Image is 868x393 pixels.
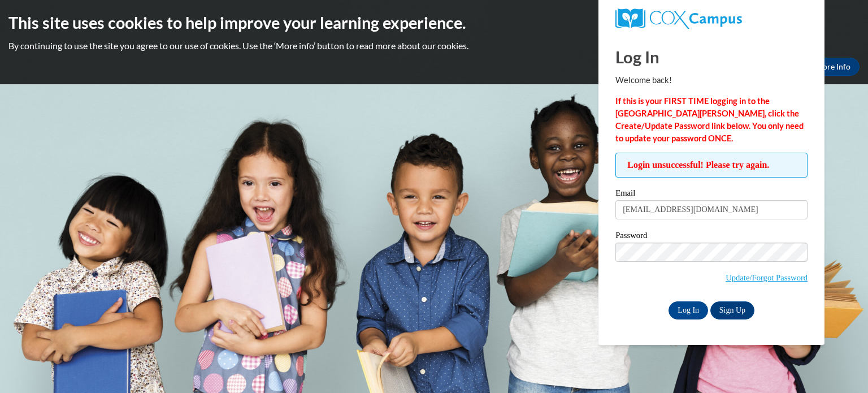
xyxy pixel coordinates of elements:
[615,45,808,68] h1: Log In
[8,11,860,34] h2: This site uses cookies to help improve your learning experience.
[615,231,808,243] label: Password
[806,58,860,76] a: More Info
[726,273,808,282] a: Update/Forgot Password
[615,74,808,87] p: Welcome back!
[615,8,742,29] img: COX Campus
[615,96,804,143] strong: If this is your FIRST TIME logging in to the [GEOGRAPHIC_DATA][PERSON_NAME], click the Create/Upd...
[8,40,860,52] p: By continuing to use the site you agree to our use of cookies. Use the ‘More info’ button to read...
[615,153,808,178] span: Login unsuccessful! Please try again.
[615,189,808,200] label: Email
[615,8,808,29] a: COX Campus
[710,301,754,319] a: Sign Up
[669,301,708,319] input: Log In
